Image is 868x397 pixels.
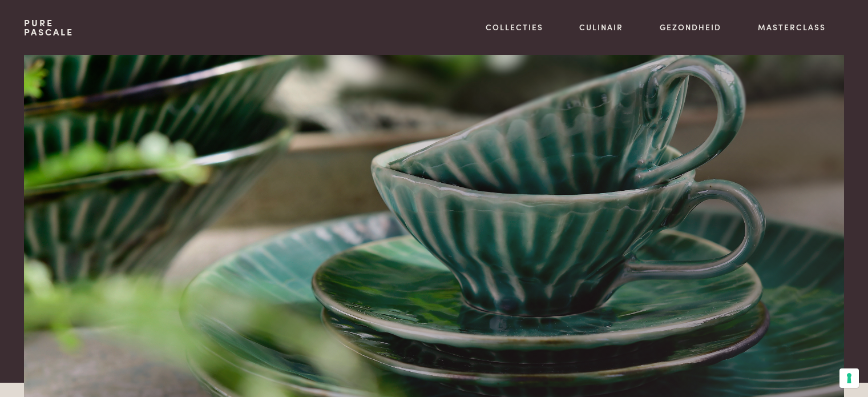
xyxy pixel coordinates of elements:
[758,21,826,33] a: Masterclass
[24,18,74,37] a: PurePascale
[486,21,543,33] a: Collecties
[660,21,721,33] a: Gezondheid
[839,368,859,388] button: Uw voorkeuren voor toestemming voor trackingtechnologieën
[579,21,623,33] a: Culinair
